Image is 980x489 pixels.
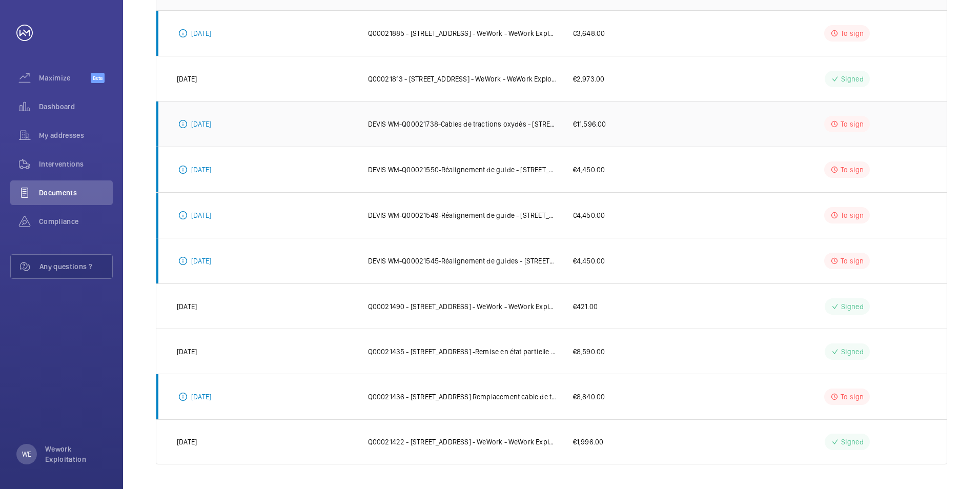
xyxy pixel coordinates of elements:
[841,256,864,266] p: To sign
[39,73,91,83] span: Maximize
[841,392,864,402] p: To sign
[573,437,604,447] p: €1,996.00
[841,74,864,84] p: Signed
[368,392,557,402] p: Q00021436 - [STREET_ADDRESS] Remplacement cable de traction et poulies de mouflage
[841,119,864,129] p: To sign
[191,210,211,220] p: [DATE]
[841,347,864,357] p: Signed
[368,28,557,38] p: Q00021885 - [STREET_ADDRESS] - WeWork - WeWork Exploitation
[45,444,107,464] p: Wework Exploitation
[39,130,113,140] span: My addresses
[841,301,864,312] p: Signed
[39,216,113,227] span: Compliance
[22,449,31,459] p: WE
[191,119,211,129] p: [DATE]
[191,165,211,175] p: [DATE]
[368,301,557,312] p: Q00021490 - [STREET_ADDRESS] - WeWork - WeWork Exploitation
[841,437,864,447] p: Signed
[368,256,557,266] p: DEVIS WM-Q00021545-Réalignement de guides - [STREET_ADDRESS][PERSON_NAME] Exploitation
[39,261,112,272] span: Any questions ?
[177,301,197,312] p: [DATE]
[191,28,211,38] p: [DATE]
[573,119,606,129] p: €11,596.00
[177,437,197,447] p: [DATE]
[368,165,557,175] p: DEVIS WM-Q00021550-Réalignement de guide - [STREET_ADDRESS][PERSON_NAME] Exploitation
[368,210,557,220] p: DEVIS WM-Q00021549-Réalignement de guide - [STREET_ADDRESS][PERSON_NAME] Exploitation
[573,28,605,38] p: €3,648.00
[368,119,557,129] p: DEVIS WM-Q00021738-Cables de tractions oxydés - [STREET_ADDRESS] - WeWork - WeWork Exploitation
[39,101,113,112] span: Dashboard
[573,301,598,312] p: €421.00
[841,165,864,175] p: To sign
[573,347,605,357] p: €8,590.00
[39,188,113,198] span: Documents
[191,256,211,266] p: [DATE]
[368,347,557,357] p: Q00021435 - [STREET_ADDRESS] -Remise en état partielle suite inondation
[177,74,197,84] p: [DATE]
[841,210,864,220] p: To sign
[177,347,197,357] p: [DATE]
[91,73,105,83] span: Beta
[573,210,605,220] p: €4,450.00
[191,392,211,402] p: [DATE]
[573,74,605,84] p: €2,973.00
[573,165,605,175] p: €4,450.00
[368,74,557,84] p: Q00021813 - [STREET_ADDRESS] - WeWork - WeWork Exploitation Remplacement carte operateur de porte...
[573,392,605,402] p: €8,840.00
[39,159,113,169] span: Interventions
[841,28,864,38] p: To sign
[573,256,605,266] p: €4,450.00
[368,437,557,447] p: Q00021422 - [STREET_ADDRESS] - WeWork - WeWork Exploitation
